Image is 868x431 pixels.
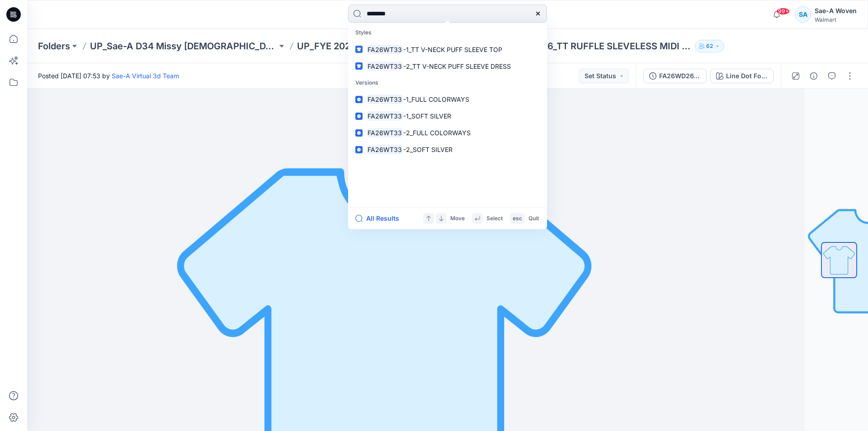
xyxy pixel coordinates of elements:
[90,40,277,52] a: UP_Sae-A D34 Missy [DEMOGRAPHIC_DATA] Dresses
[795,6,811,23] div: SA
[695,40,724,52] button: 62
[403,95,469,103] span: -1_FULL COLORWAYS
[706,41,713,51] p: 62
[355,213,405,224] button: All Results
[726,71,768,81] div: Line Dot Foliage 2 CW7
[403,46,502,53] span: -1_TT V-NECK PUFF SLEEVE TOP
[659,71,701,81] div: FA26WD26_FULL COLORWAYS
[112,72,179,80] a: Sae-A Virtual 3d Team
[350,41,545,58] a: FA26WT33-1_TT V-NECK PUFF SLEEVE TOP
[350,58,545,75] a: FA26WT33-2_TT V-NECK PUFF SLEEVE DRESS
[350,91,545,108] a: FA26WT33-1_FULL COLORWAYS
[38,40,70,52] a: Folders
[776,8,790,15] span: 99+
[403,112,451,120] span: -1_SOFT SILVER
[504,40,691,52] p: FA26WD26_TT RUFFLE SLEVELESS MIDI DRESS
[366,111,403,121] mark: FA26WT33
[815,16,857,23] div: Walmart
[486,214,503,223] p: Select
[366,61,403,71] mark: FA26WT33
[403,62,511,70] span: -2_TT V-NECK PUFF SLEEVE DRESS
[297,40,484,52] a: UP_FYE 2027 S3 D34 [DEMOGRAPHIC_DATA] Dresses
[366,94,403,104] mark: FA26WT33
[366,44,403,55] mark: FA26WT33
[366,128,403,138] mark: FA26WT33
[350,24,545,41] p: Styles
[710,69,774,83] button: Line Dot Foliage 2 CW7
[403,129,471,137] span: -2_FULL COLORWAYS
[815,5,857,16] div: Sae-A Woven
[350,108,545,124] a: FA26WT33-1_SOFT SILVER
[643,69,707,83] button: FA26WD26_FULL COLORWAYS
[366,144,403,155] mark: FA26WT33
[450,214,465,223] p: Move
[38,71,179,81] span: Posted [DATE] 07:53 by
[350,75,545,91] p: Versions
[403,146,453,153] span: -2_SOFT SILVER
[822,243,856,277] img: All colorways
[807,69,821,83] button: Details
[513,214,522,223] p: esc
[528,214,539,223] p: Quit
[350,124,545,141] a: FA26WT33-2_FULL COLORWAYS
[350,141,545,158] a: FA26WT33-2_SOFT SILVER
